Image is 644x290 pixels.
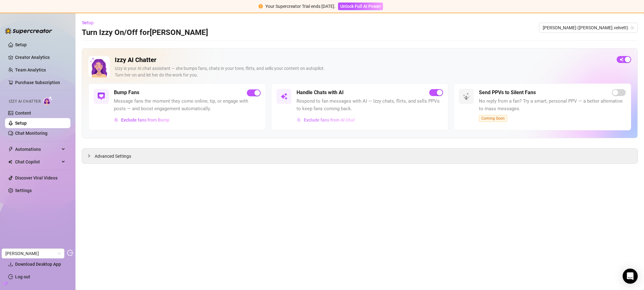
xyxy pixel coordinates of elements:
[121,117,169,122] span: Exclude fans from Bump
[479,115,507,122] span: Coming Soon
[8,262,13,267] span: download
[9,99,41,105] span: Izzy AI Chatter
[8,147,13,152] span: thunderbolt
[114,98,261,112] span: Message fans the moment they come online, tip, or engage with posts — and boost engagement automa...
[82,20,94,25] span: Setup
[97,93,105,100] img: svg%3e
[15,121,27,126] a: Setup
[5,28,52,34] img: logo-BBDzfeDw.svg
[265,4,336,9] span: Your Supercreator Trial ends [DATE].
[15,157,60,167] span: Chat Copilot
[15,274,30,279] a: Log out
[304,117,355,122] span: Exclude fans from AI Chat
[15,144,60,154] span: Automations
[297,115,355,125] button: Exclude fans from AI Chat
[5,249,61,258] span: Zdenek Zaremba
[15,52,65,62] a: Creator Analytics
[15,111,31,116] a: Content
[297,98,443,112] span: Respond to fan messages with AI — Izzy chats, flirts, and sells PPVs to keep fans coming back.
[67,250,73,256] span: logout
[15,42,27,47] a: Setup
[340,4,381,9] span: Unlock Full AI Power
[15,262,61,267] span: Download Desktop App
[479,98,626,112] span: No reply from a fan? Try a smart, personal PPV — a better alternative to mass messages.
[630,26,634,30] span: team
[115,56,612,64] h2: Izzy AI Chatter
[15,175,58,180] a: Discover Viral Videos
[43,96,53,105] img: AI Chatter
[297,118,301,122] img: svg%3e
[8,160,12,164] img: Chat Copilot
[114,118,119,122] img: svg%3e
[258,4,263,9] span: exclamation-circle
[338,3,383,10] button: Unlock Full AI Power
[114,115,170,125] button: Exclude fans from Bump
[15,188,32,193] a: Settings
[280,93,288,100] img: svg%3e
[95,153,131,160] span: Advanced Settings
[87,154,91,158] span: collapsed
[82,28,208,38] h3: Turn Izzy On/Off for [PERSON_NAME]
[87,152,95,159] div: collapsed
[88,56,110,77] img: Izzy AI Chatter
[15,77,65,88] a: Purchase Subscription
[463,93,470,100] img: svg%3e
[114,89,139,96] h5: Bump Fans
[115,65,612,78] div: Izzy is your AI chat assistant — she bumps fans, chats in your tone, flirts, and sells your conte...
[15,131,47,136] a: Chat Monitoring
[543,23,634,32] span: Andy (andy.velvett)
[297,89,344,96] h5: Handle Chats with AI
[15,67,46,72] a: Team Analytics
[3,281,8,286] span: build
[623,269,638,284] div: Open Intercom Messenger
[338,4,383,9] a: Unlock Full AI Power
[82,18,99,28] button: Setup
[479,89,536,96] h5: Send PPVs to Silent Fans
